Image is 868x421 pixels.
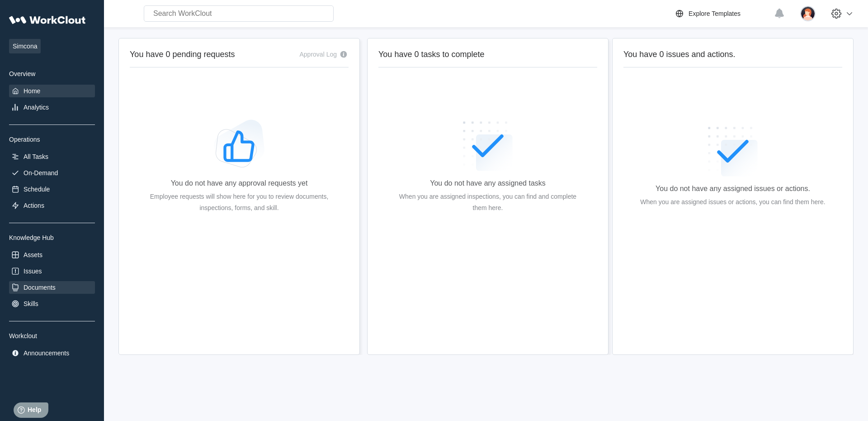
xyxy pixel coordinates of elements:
[9,150,95,163] a: All Tasks
[130,49,235,60] h2: You have 0 pending requests
[9,101,95,114] a: Analytics
[674,8,769,19] a: Explore Templates
[24,153,48,160] div: All Tasks
[378,49,597,60] h2: You have 0 tasks to complete
[9,70,95,77] div: Overview
[623,49,842,60] h2: You have 0 issues and actions.
[689,10,741,17] div: Explore Templates
[9,249,95,261] a: Assets
[9,39,41,53] span: Simcona
[9,281,95,294] a: Documents
[171,179,308,187] div: You do not have any approval requests yet
[9,136,95,143] div: Operations
[24,268,42,275] div: Issues
[24,202,44,209] div: Actions
[9,297,95,310] a: Skills
[9,347,95,359] a: Announcements
[9,183,95,196] a: Schedule
[24,169,58,177] div: On-Demand
[24,300,38,307] div: Skills
[9,234,95,241] div: Knowledge Hub
[656,185,810,193] div: You do not have any assigned issues or actions.
[9,85,95,97] a: Home
[24,87,40,95] div: Home
[24,284,56,291] div: Documents
[9,199,95,212] a: Actions
[299,51,337,58] div: Approval Log
[144,5,334,22] input: Search WorkClout
[800,6,816,21] img: user-2.png
[24,349,69,357] div: Announcements
[393,191,583,214] div: When you are assigned inspections, you can find and complete them here.
[640,196,825,208] div: When you are assigned issues or actions, you can find them here.
[9,332,95,340] div: Workclout
[9,167,95,179] a: On-Demand
[430,179,546,187] div: You do not have any assigned tasks
[24,251,42,258] div: Assets
[24,104,49,111] div: Analytics
[24,186,50,193] div: Schedule
[9,265,95,277] a: Issues
[144,191,334,214] div: Employee requests will show here for you to review documents, inspections, forms, and skill.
